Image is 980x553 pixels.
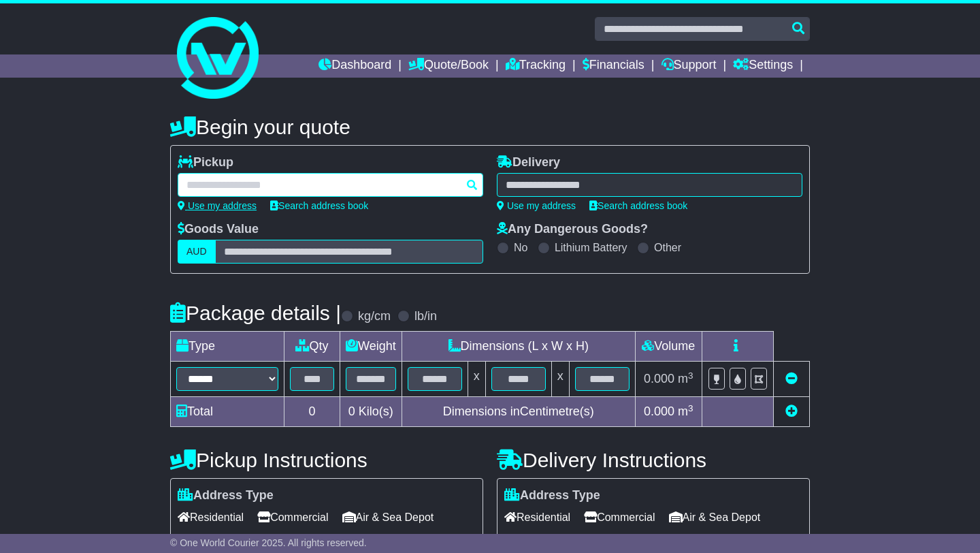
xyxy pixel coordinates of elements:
[178,488,274,503] label: Address Type
[170,449,483,471] h4: Pickup Instructions
[178,200,257,211] a: Use my address
[504,507,570,528] span: Residential
[171,332,284,362] td: Type
[678,405,693,418] span: m
[583,54,644,78] a: Financials
[669,507,761,528] span: Air & Sea Depot
[661,54,717,78] a: Support
[584,507,655,528] span: Commercial
[358,309,391,324] label: kg/cm
[402,332,635,362] td: Dimensions (L x W x H)
[688,370,693,381] sup: 3
[635,332,702,362] td: Volume
[257,507,328,528] span: Commercial
[733,54,793,78] a: Settings
[340,397,402,427] td: Kilo(s)
[178,240,216,264] label: AUD
[270,200,368,211] a: Search address book
[170,302,341,324] h4: Package details |
[555,241,627,254] label: Lithium Battery
[644,372,674,385] span: 0.000
[402,397,635,427] td: Dimensions in Centimetre(s)
[171,397,284,427] td: Total
[414,309,437,324] label: lb/in
[178,222,259,237] label: Goods Value
[514,241,527,254] label: No
[340,332,402,362] td: Weight
[178,507,244,528] span: Residential
[468,362,485,397] td: x
[785,372,798,385] a: Remove this item
[284,332,340,362] td: Qty
[408,54,489,78] a: Quote/Book
[348,405,355,418] span: 0
[342,507,434,528] span: Air & Sea Depot
[170,537,367,548] span: © One World Courier 2025. All rights reserved.
[644,405,674,418] span: 0.000
[654,241,681,254] label: Other
[678,372,693,385] span: m
[589,200,687,211] a: Search address book
[497,155,560,170] label: Delivery
[497,449,810,471] h4: Delivery Instructions
[170,116,810,138] h4: Begin your quote
[178,155,233,170] label: Pickup
[284,397,340,427] td: 0
[504,488,600,503] label: Address Type
[318,54,391,78] a: Dashboard
[506,54,566,78] a: Tracking
[688,403,693,413] sup: 3
[785,405,798,418] a: Add new item
[497,222,648,237] label: Any Dangerous Goods?
[497,200,576,211] a: Use my address
[178,173,483,197] typeahead: Please provide city
[551,362,569,397] td: x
